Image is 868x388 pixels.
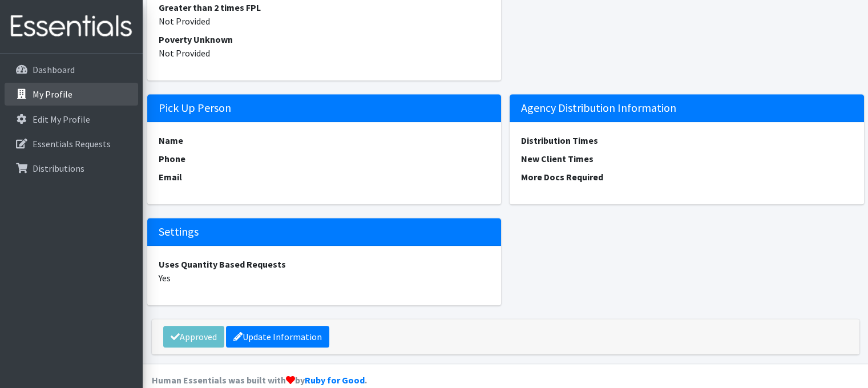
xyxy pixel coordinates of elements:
[521,134,853,147] dt: Distribution Times
[159,134,490,147] dt: Name
[33,114,90,125] p: Edit My Profile
[159,1,490,14] dt: Greater than 2 times FPL
[226,326,329,347] a: Update Information
[147,218,502,246] h5: Settings
[159,257,490,271] dt: Uses Quantity Based Requests
[159,33,490,46] dt: Poverty Unknown
[521,152,853,165] dt: New Client Times
[305,374,365,386] a: Ruby for Good
[33,163,84,174] p: Distributions
[159,271,490,285] dd: Yes
[159,15,210,27] span: translation missing: en.not_provided
[5,157,138,180] a: Distributions
[152,374,367,386] strong: Human Essentials was built with by .
[159,152,490,165] dt: Phone
[5,108,138,131] a: Edit My Profile
[33,88,72,100] p: My Profile
[33,138,111,149] p: Essentials Requests
[5,58,138,81] a: Dashboard
[510,94,864,122] h5: Agency Distribution Information
[159,170,490,184] dt: Email
[159,47,210,59] span: translation missing: en.not_provided
[521,170,853,184] dt: More Docs Required
[5,132,138,155] a: Essentials Requests
[5,7,138,46] img: HumanEssentials
[5,83,138,106] a: My Profile
[147,94,502,122] h5: Pick Up Person
[33,64,75,75] p: Dashboard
